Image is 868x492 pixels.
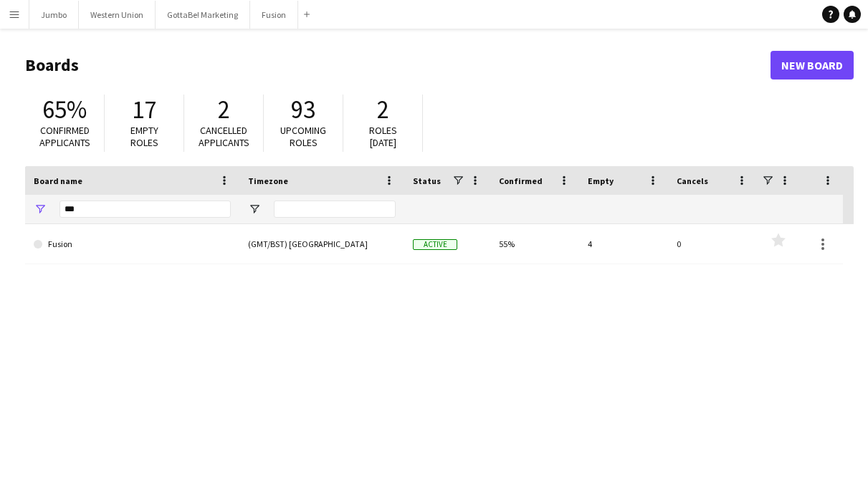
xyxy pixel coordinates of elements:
[248,175,288,186] span: Timezone
[677,175,708,186] span: Cancels
[413,239,457,250] span: Active
[499,175,543,186] span: Confirmed
[377,94,389,125] span: 2
[274,201,396,218] input: Timezone Filter Input
[579,224,668,264] div: 4
[42,94,87,125] span: 65%
[280,124,326,149] span: Upcoming roles
[588,175,614,186] span: Empty
[156,1,250,29] button: GottaBe! Marketing
[199,124,249,149] span: Cancelled applicants
[250,1,298,29] button: Fusion
[130,124,158,149] span: Empty roles
[34,175,82,186] span: Board name
[771,51,854,79] a: New Board
[668,224,757,264] div: 0
[291,94,315,125] span: 93
[79,1,156,29] button: Western Union
[218,94,230,125] span: 2
[34,203,47,216] button: Open Filter Menu
[39,124,90,149] span: Confirmed applicants
[248,203,261,216] button: Open Filter Menu
[34,224,231,264] a: Fusion
[132,94,156,125] span: 17
[59,201,231,218] input: Board name Filter Input
[413,175,441,186] span: Status
[29,1,79,29] button: Jumbo
[490,224,579,264] div: 55%
[25,54,771,76] h1: Boards
[239,224,404,264] div: (GMT/BST) [GEOGRAPHIC_DATA]
[369,124,397,149] span: Roles [DATE]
